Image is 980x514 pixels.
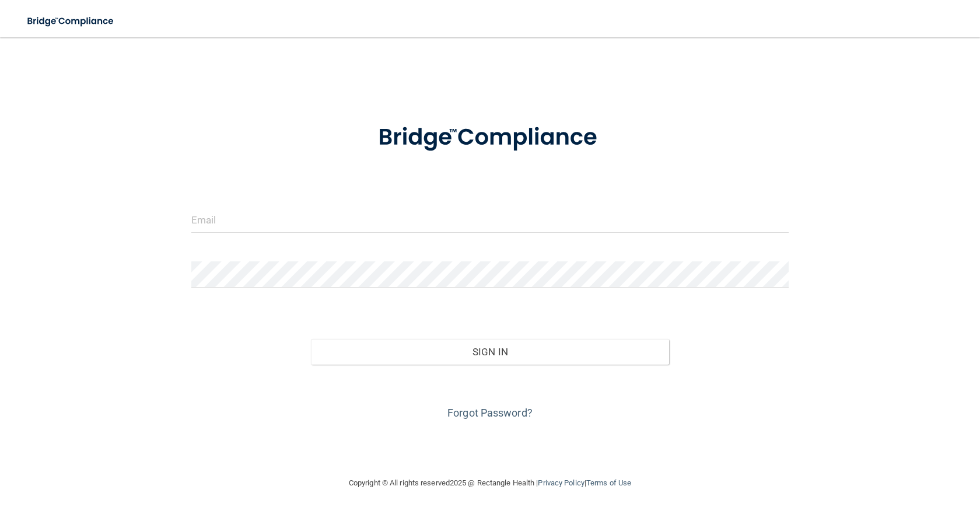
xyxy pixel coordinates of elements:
[447,407,533,419] a: Forgot Password?
[17,9,125,33] img: bridge_compliance_login_screen.278c3ca4.svg
[277,464,703,502] div: Copyright © All rights reserved 2025 @ Rectangle Health | |
[586,478,631,487] a: Terms of Use
[354,107,626,168] img: bridge_compliance_login_screen.278c3ca4.svg
[311,339,669,365] button: Sign In
[538,478,584,487] a: Privacy Policy
[191,207,789,233] input: Email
